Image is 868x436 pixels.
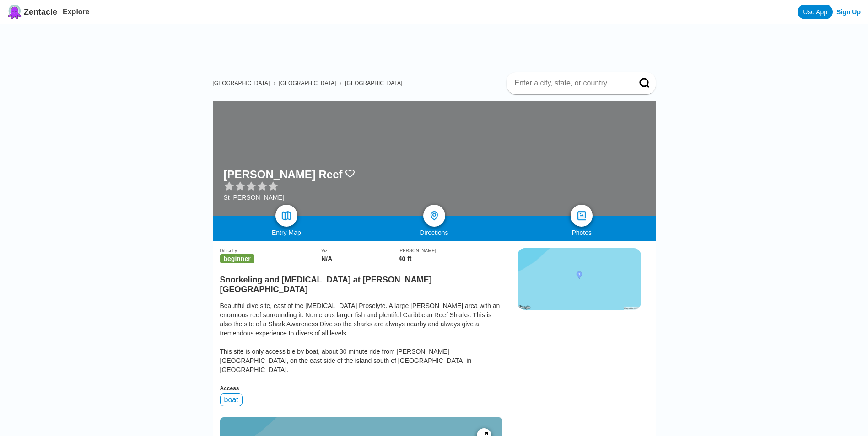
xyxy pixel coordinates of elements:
[220,254,254,263] span: beginner
[514,79,626,88] input: Enter a city, state, or country
[220,301,502,374] div: Beautiful dive site, east of the [MEDICAL_DATA] Proselyte. A large [PERSON_NAME] area with an eno...
[220,393,243,406] div: boat
[518,248,641,310] img: static
[224,168,343,181] h1: [PERSON_NAME] Reef
[7,5,57,19] a: Zentacle logoZentacle
[836,8,861,16] a: Sign Up
[24,7,57,17] span: Zentacle
[340,80,341,86] span: ›
[321,255,399,262] div: N/A
[220,248,322,253] div: Difficulty
[399,248,502,253] div: [PERSON_NAME]
[571,205,593,227] a: photos
[213,229,361,236] div: Entry Map
[429,210,440,221] img: directions
[576,210,587,221] img: photos
[63,8,90,16] a: Explore
[7,5,22,19] img: Zentacle logo
[281,210,292,221] img: map
[360,229,508,236] div: Directions
[321,248,399,253] div: Viz
[508,229,656,236] div: Photos
[220,385,502,392] div: Access
[279,80,336,86] a: [GEOGRAPHIC_DATA]
[275,205,297,227] a: map
[220,270,502,294] h2: Snorkeling and [MEDICAL_DATA] at [PERSON_NAME][GEOGRAPHIC_DATA]
[273,80,275,86] span: ›
[345,80,402,86] a: [GEOGRAPHIC_DATA]
[213,80,270,86] a: [GEOGRAPHIC_DATA]
[224,194,356,201] div: St [PERSON_NAME]
[399,255,502,262] div: 40 ft
[798,5,833,19] a: Use App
